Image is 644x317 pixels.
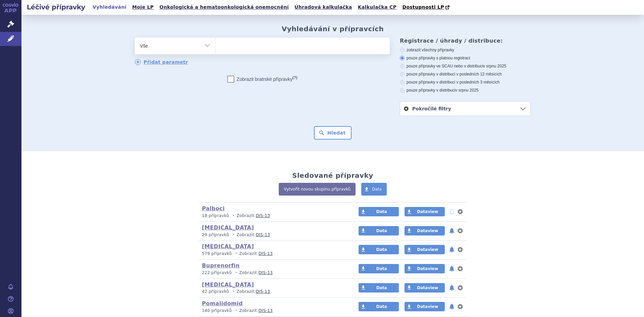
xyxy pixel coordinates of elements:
a: DIS-13 [259,308,273,313]
span: v srpnu 2025 [455,88,478,93]
a: Dostupnosti LP [400,3,453,12]
i: • [230,232,236,238]
a: Pokročilé filtry [400,102,530,116]
p: Zobrazit: [202,251,346,257]
a: Dataview [405,226,445,235]
a: [MEDICAL_DATA] [202,243,254,250]
a: DIS-13 [256,232,270,237]
label: zobrazit všechny přípravky [400,47,531,53]
i: • [230,213,236,219]
button: nastavení [457,246,464,254]
span: v srpnu 2025 [483,64,506,68]
abbr: (?) [292,75,297,80]
a: Vytvořit novou skupinu přípravků [279,183,356,196]
span: Dataview [417,247,438,252]
a: DIS-13 [259,251,273,256]
button: nastavení [457,284,464,292]
button: notifikace [448,208,455,216]
a: DIS-13 [256,213,270,218]
a: Onkologická a hematoonkologická onemocnění [157,3,291,12]
a: Dataview [405,245,445,254]
span: 222 přípravků [202,270,232,275]
h2: Vyhledávání v přípravcích [282,25,384,33]
a: Data [359,283,399,293]
label: pouze přípravky v distribuci v posledních 12 měsících [400,71,531,77]
span: 140 přípravků [202,308,232,313]
p: Zobrazit: [202,289,346,295]
a: Přidat parametr [135,59,188,65]
a: Kalkulačka CP [356,3,399,12]
span: 18 přípravků [202,213,229,218]
a: Data [359,207,399,216]
button: notifikace [448,246,455,254]
a: Pomalidomid [202,300,243,307]
span: Data [376,228,387,233]
span: 579 přípravků [202,251,232,256]
span: Dostupnosti LP [402,4,444,10]
label: pouze přípravky s platnou registrací [400,55,531,61]
a: Vyhledávání [91,3,128,12]
a: Buprenorfin [202,262,239,269]
a: Dataview [405,207,445,216]
button: nastavení [457,208,464,216]
span: Dataview [417,285,438,290]
i: • [233,270,239,276]
label: Zobrazit bratrské přípravky [227,76,298,83]
label: pouze přípravky ve SCAU nebo v distribuci [400,63,531,69]
p: Zobrazit: [202,213,346,219]
a: Data [361,183,387,196]
a: DIS-13 [259,270,273,275]
a: Úhradová kalkulačka [292,3,354,12]
button: Hledat [314,126,352,140]
button: notifikace [448,284,455,292]
span: 29 přípravků [202,232,229,237]
i: • [233,308,239,314]
a: [MEDICAL_DATA] [202,224,254,231]
a: DIS-13 [256,289,270,294]
span: Dataview [417,266,438,271]
h2: Sledované přípravky [292,171,373,179]
span: 42 přípravků [202,289,229,294]
a: Data [359,245,399,254]
label: pouze přípravky v distribuci v posledních 3 měsících [400,80,531,85]
span: Dataview [417,209,438,214]
a: Dataview [405,264,445,273]
button: notifikace [448,265,455,273]
a: Palboci [202,205,225,212]
span: Dataview [417,228,438,233]
a: Data [359,226,399,235]
a: Data [359,302,399,311]
span: Dataview [417,304,438,309]
i: • [233,251,239,257]
span: Data [376,266,387,271]
span: Data [376,285,387,290]
label: pouze přípravky v distribuci [400,88,531,93]
i: • [230,289,236,295]
p: Zobrazit: [202,308,346,314]
button: notifikace [448,227,455,235]
button: nastavení [457,303,464,311]
h3: Registrace / úhrady / distribuce: [400,38,531,44]
button: nastavení [457,227,464,235]
a: Dataview [405,283,445,293]
span: Data [376,209,387,214]
span: Data [376,304,387,309]
a: [MEDICAL_DATA] [202,281,254,288]
a: Data [359,264,399,273]
p: Zobrazit: [202,232,346,238]
a: Moje LP [130,3,156,12]
span: Data [376,247,387,252]
h2: Léčivé přípravky [21,2,91,12]
button: nastavení [457,265,464,273]
button: notifikace [448,303,455,311]
a: Dataview [405,302,445,311]
span: Data [372,187,382,192]
p: Zobrazit: [202,270,346,276]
